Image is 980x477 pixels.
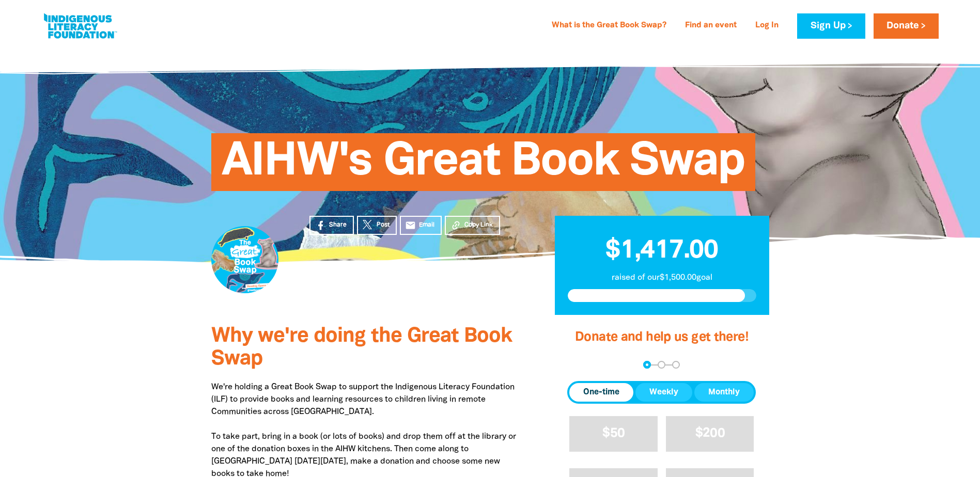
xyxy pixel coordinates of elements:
[749,18,785,34] a: Log In
[583,386,619,399] span: One-time
[602,427,625,439] span: $50
[695,427,725,439] span: $200
[569,416,658,452] button: $50
[649,386,678,399] span: Weekly
[567,381,756,404] div: Donation frequency
[309,216,354,235] a: Share
[222,141,745,191] span: AIHW's Great Book Swap
[329,220,347,230] span: Share
[605,239,718,263] span: $1,417.00
[445,216,500,235] button: Copy Link
[672,361,680,369] button: Navigate to step 3 of 3 to enter your payment details
[568,272,756,284] p: raised of our $1,500.00 goal
[405,220,416,231] i: email
[797,13,865,39] a: Sign Up
[377,220,390,230] span: Post
[464,220,493,230] span: Copy Link
[679,18,743,34] a: Find an event
[419,220,434,230] span: Email
[569,383,633,402] button: One-time
[546,18,673,34] a: What is the Great Book Swap?
[575,331,749,343] span: Donate and help us get there!
[874,13,939,39] a: Donate
[658,361,665,369] button: Navigate to step 2 of 3 to enter your details
[635,383,692,402] button: Weekly
[708,386,740,399] span: Monthly
[357,216,397,235] a: Post
[400,216,442,235] a: emailEmail
[666,416,754,452] button: $200
[694,383,754,402] button: Monthly
[643,361,651,369] button: Navigate to step 1 of 3 to enter your donation amount
[211,327,512,369] span: Why we're doing the Great Book Swap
